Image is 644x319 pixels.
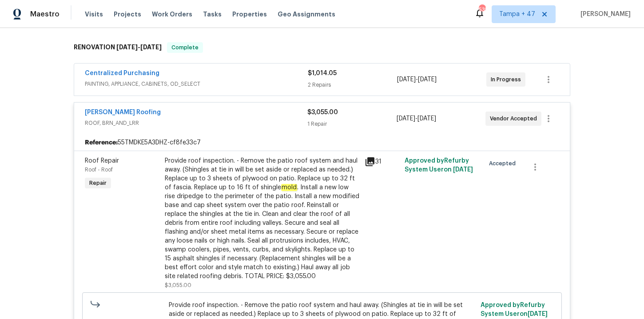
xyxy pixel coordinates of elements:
span: [DATE] [418,76,437,83]
span: $3,055.00 [165,283,191,288]
span: Properties [232,10,267,19]
span: PAINTING, APPLIANCE, CABINETS, OD_SELECT [85,80,308,88]
div: 55TMDKE5A3DHZ-cf8fe33c7 [74,135,570,151]
span: Maestro [30,10,60,19]
div: 31 [365,156,399,167]
span: Complete [168,43,202,52]
div: 2 Repairs [308,80,397,89]
span: Repair [86,179,110,187]
a: Centralized Purchasing [85,70,159,76]
span: [DATE] [116,44,138,50]
span: Roof - Roof [85,167,113,172]
span: [PERSON_NAME] [577,10,631,19]
div: 535 [479,5,485,14]
span: [DATE] [397,116,415,122]
span: - [397,75,437,84]
span: Vendor Accepted [490,114,541,123]
span: Tasks [203,11,222,17]
span: Visits [85,10,103,19]
span: Geo Assignments [278,10,335,19]
em: mold [281,184,297,191]
span: Projects [114,10,141,19]
a: [PERSON_NAME] Roofing [85,109,161,116]
span: [DATE] [453,167,473,173]
b: Reference: [85,138,118,147]
span: ROOF, BRN_AND_LRR [85,119,307,128]
span: Approved by Refurby System User on [405,158,473,173]
span: [DATE] [417,116,436,122]
div: RENOVATION [DATE]-[DATE]Complete [71,33,573,62]
span: Roof Repair [85,158,119,164]
span: $1,014.05 [308,70,337,76]
span: Tampa + 47 [499,10,535,19]
div: Provide roof inspection. - Remove the patio roof system and haul away. (Shingles at tie in will b... [165,156,359,281]
span: - [116,44,162,50]
span: Work Orders [152,10,192,19]
span: Approved by Refurby System User on [481,302,548,317]
span: In Progress [491,75,525,84]
span: - [397,114,436,123]
h6: RENOVATION [74,42,162,53]
span: Accepted [489,159,519,168]
span: $3,055.00 [307,109,338,116]
span: [DATE] [528,311,548,317]
div: 1 Repair [307,120,396,128]
span: [DATE] [140,44,162,50]
span: [DATE] [397,76,416,83]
